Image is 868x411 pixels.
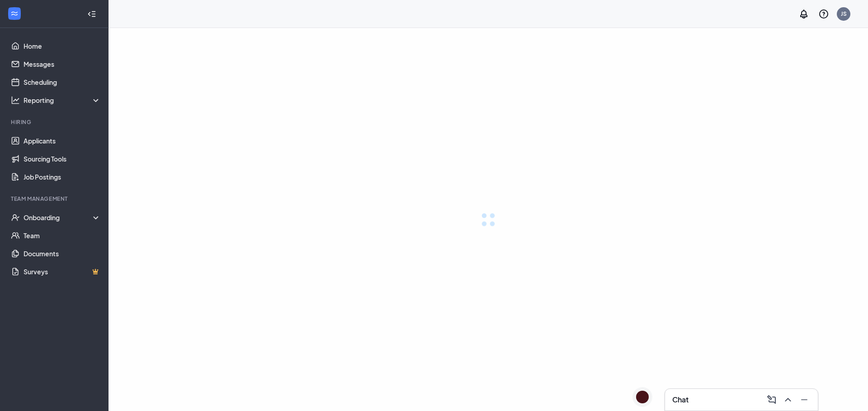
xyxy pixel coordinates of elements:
div: Hiring [11,118,99,126]
a: Applicants [24,132,101,150]
svg: Minimize [799,394,810,405]
button: Minimize [796,393,811,407]
a: SurveysCrown [24,263,101,281]
a: Scheduling [24,73,101,91]
svg: Collapse [87,9,96,18]
svg: Analysis [11,96,20,105]
div: Onboarding [24,213,101,222]
a: Team [24,226,101,245]
a: Documents [24,245,101,263]
svg: ComposeMessage [766,394,777,405]
div: Team Management [11,195,99,203]
svg: WorkstreamLogo [10,9,19,18]
a: Sourcing Tools [24,150,101,168]
svg: ChevronUp [783,394,793,405]
svg: Notifications [798,9,809,19]
div: Reporting [24,96,101,105]
svg: UserCheck [11,213,20,222]
a: Messages [24,55,101,73]
div: JS [841,10,847,18]
svg: QuestionInfo [818,9,829,19]
a: Job Postings [24,168,101,186]
button: ChevronUp [780,393,794,407]
a: Home [24,37,101,55]
button: ComposeMessage [764,393,778,407]
h3: Chat [672,395,689,405]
